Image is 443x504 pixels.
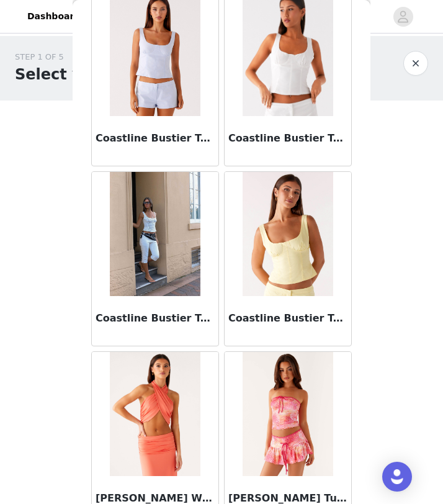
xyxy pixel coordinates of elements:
[228,131,347,146] h3: Coastline Bustier Top - White
[110,172,200,296] img: Coastline Bustier Top - White Polka Dot
[96,131,215,146] h3: Coastline Bustier Top - Blue
[228,311,347,326] h3: Coastline Bustier Top - Yellow
[15,63,172,86] h1: Select your styles!
[243,352,333,476] img: Corbin Tube Top - Flamingo Fling
[96,311,215,326] h3: Coastline Bustier Top - White Polka Dot
[382,462,412,492] div: Open Intercom Messenger
[20,2,87,30] a: Dashboard
[110,352,200,476] img: Coletta Wrap Top - Coral
[397,7,409,27] div: avatar
[15,51,172,63] div: STEP 1 OF 5
[243,172,333,296] img: Coastline Bustier Top - Yellow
